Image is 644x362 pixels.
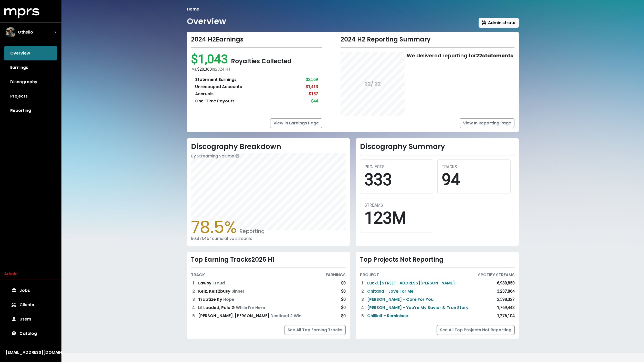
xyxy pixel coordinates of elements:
div: 94 [442,170,506,190]
span: Fraud [213,280,225,286]
span: Royalties Collected [231,57,292,65]
b: 22 statements [476,52,513,59]
div: 3 [191,296,196,303]
div: $2,569 [306,77,318,83]
a: Chillinit - Reminisce [367,313,408,319]
div: 5 [191,313,196,319]
div: 5 [360,313,365,319]
div: 123M [364,208,429,228]
div: 1 [360,280,365,286]
a: Projects [4,89,57,103]
div: 1,276,104 [497,313,515,319]
div: 1 [191,280,196,286]
div: $0 [341,280,346,286]
div: $0 [341,305,346,311]
div: STREAMS [364,202,429,208]
div: 3,237,864 [497,288,515,294]
div: 4 [191,305,196,311]
a: Lucki, [STREET_ADDRESS][PERSON_NAME] [367,280,455,286]
div: 2,598,327 [497,296,515,303]
div: We delivered reporting for [407,52,513,59]
div: SPOTIFY STREAMS [478,272,515,278]
div: [EMAIL_ADDRESS][DOMAIN_NAME] [6,349,56,356]
a: View In Earnings Page [270,118,322,128]
img: The selected account / producer [6,27,16,37]
a: See All Top Projects Not Reporting [437,325,515,335]
div: 2 [191,288,196,294]
div: -$157 [308,91,318,97]
span: Destined 2 Win [270,313,301,319]
span: [PERSON_NAME], [PERSON_NAME] [198,313,270,319]
div: 2024 H2 Reporting Summary [341,36,514,43]
a: Discography [4,75,57,89]
div: PROJECTS [364,164,429,170]
div: $0 [341,288,346,294]
div: vs. in 2024 H1 [192,66,322,72]
a: Jobs [4,283,57,298]
a: Clients [4,298,57,312]
div: 3 [360,296,365,303]
div: $44 [311,98,318,104]
div: PROJECT [360,272,379,278]
span: $20,360 [197,67,212,72]
span: Administrate [482,20,515,26]
div: 2 [360,288,365,294]
div: TRACK [191,272,205,278]
div: Accruals [195,91,214,97]
div: EARNINGS [326,272,346,278]
a: [PERSON_NAME] - You're My Savior & True Story [367,305,469,311]
li: Home [187,6,199,12]
div: 4 [360,305,365,311]
a: Chitana - Love For Me [367,288,414,294]
h2: Discography Breakdown [191,142,346,151]
nav: breadcrumb [187,6,519,12]
div: Top Earning Tracks 2025 H1 [191,256,346,263]
a: View In Reporting Page [460,118,514,128]
span: By Streaming Volume [191,153,234,159]
h2: Discography Summary [360,142,515,151]
div: Top Projects Not Reporting [360,256,515,263]
div: $0 [341,313,346,319]
span: Hope [223,296,234,302]
a: Reporting [4,103,57,118]
a: Earnings [4,60,57,75]
h1: Overview [187,16,226,26]
div: 2024 H2 Earnings [191,36,322,43]
a: See All Top Earning Tracks [284,325,346,335]
span: Traptize Ky [198,296,223,302]
a: [PERSON_NAME] - Care For You [367,296,434,303]
div: Unrecouped Accounts [195,84,242,90]
a: Users [4,312,57,326]
button: Administrate [479,18,519,28]
span: Reporting [237,228,265,235]
div: 333 [364,170,429,190]
span: $1,043 [191,52,231,66]
span: Lil Loaded, Polo G [198,305,236,311]
div: One-Time Payouts [195,98,235,104]
span: Othello [18,29,33,35]
a: Catalog [4,326,57,341]
a: mprs logo [4,10,39,16]
div: Statement Earnings [195,77,237,83]
span: 78.5% [191,216,237,239]
span: While I'm Here [236,305,265,311]
button: [EMAIL_ADDRESS][DOMAIN_NAME] [4,349,57,356]
div: TRACKS [442,164,506,170]
div: $0 [341,296,346,303]
div: -$1,413 [305,84,318,90]
div: 6,989,850 [497,280,515,286]
div: 96,871,454 cumulative streams [191,236,346,241]
div: 1,769,443 [497,305,515,311]
span: Lawsy [198,280,213,286]
span: Kelz, Kelz2busy [198,288,231,294]
span: Sinner [231,288,245,294]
